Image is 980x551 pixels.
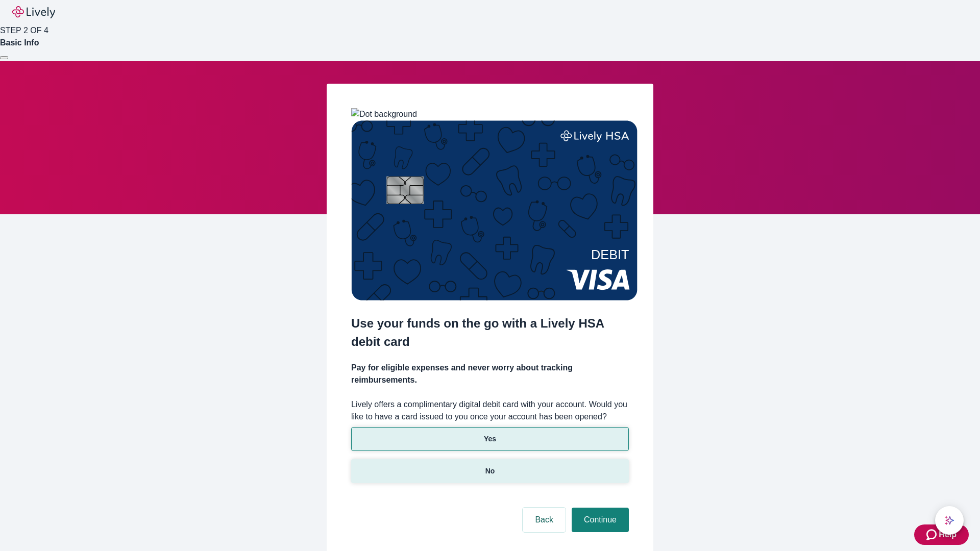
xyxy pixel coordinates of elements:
[351,459,629,483] button: No
[939,529,957,541] span: Help
[351,398,629,423] label: Lively offers a complimentary digital debit card with your account. Would you like to have a card...
[351,120,638,300] img: Debit card
[935,506,964,535] button: chat
[914,524,969,545] button: Zendesk support iconHelp
[926,529,939,541] svg: Zendesk support icon
[572,508,629,532] button: Continue
[485,466,495,477] p: No
[944,515,954,525] svg: Lively AI Assistant
[351,362,629,386] h4: Pay for eligible expenses and never worry about tracking reimbursements.
[12,6,55,18] img: Lively
[484,434,496,444] p: Yes
[351,427,629,451] button: Yes
[351,108,417,120] img: Dot background
[523,508,566,532] button: Back
[351,314,629,351] h2: Use your funds on the go with a Lively HSA debit card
